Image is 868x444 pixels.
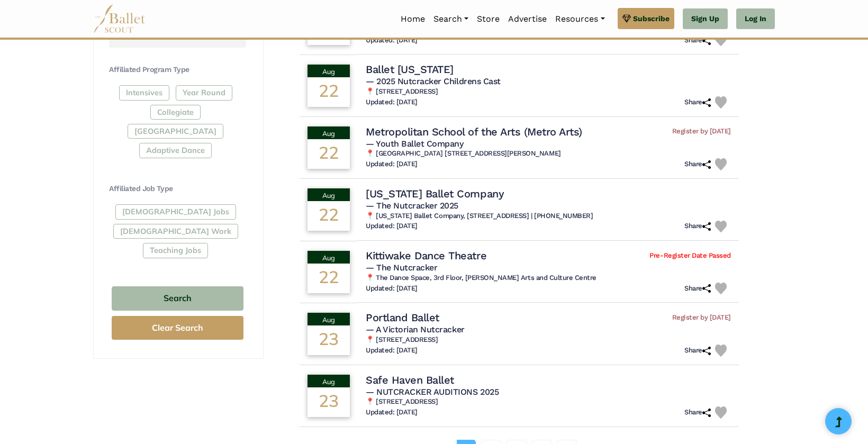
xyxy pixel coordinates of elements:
h6: Updated: [DATE] [366,98,418,107]
span: — The Nutcracker [366,262,437,273]
a: Store [473,8,504,30]
a: Search [429,8,473,30]
h6: Share [684,408,711,417]
h6: 📍 [STREET_ADDRESS] [366,397,731,406]
span: — NUTCRACKER AUDITIONS 2025 [366,387,499,397]
div: 23 [308,387,350,417]
div: 22 [308,264,350,293]
h4: Affiliated Job Type [109,184,246,194]
h6: 📍 [STREET_ADDRESS] [366,336,731,345]
button: Clear Search [112,316,243,340]
h6: 📍 [STREET_ADDRESS] [366,87,731,96]
div: Aug [308,126,350,139]
a: Advertise [504,8,551,30]
div: Aug [308,251,350,264]
h4: [US_STATE] Ballet Company [366,187,504,201]
span: Subscribe [633,13,670,24]
h6: Updated: [DATE] [366,346,418,355]
h6: 📍 [US_STATE] Ballet Company, [STREET_ADDRESS] | [PHONE_NUMBER] [366,212,731,221]
h6: Updated: [DATE] [366,408,418,417]
a: Log In [736,8,775,30]
h4: Kittiwake Dance Theatre [366,249,486,262]
h6: Share [684,222,711,231]
div: Aug [308,65,350,77]
div: Aug [308,375,350,387]
h4: Affiliated Program Type [109,65,246,75]
h4: Metropolitan School of the Arts (Metro Arts) [366,125,582,139]
img: gem.svg [622,13,631,24]
a: Home [396,8,429,30]
span: — Youth Ballet Company [366,139,463,149]
h6: Share [684,346,711,355]
a: Sign Up [683,8,728,30]
div: 22 [308,77,350,107]
button: Search [112,286,243,311]
div: Aug [308,313,350,325]
span: — 2025 Nutcracker Childrens Cast [366,76,501,86]
a: Resources [551,8,609,30]
h6: Share [684,160,711,169]
h6: Updated: [DATE] [366,222,418,231]
span: Register by [DATE] [672,127,731,136]
h4: Portland Ballet [366,311,439,324]
h6: 📍 [GEOGRAPHIC_DATA] [STREET_ADDRESS][PERSON_NAME] [366,149,731,158]
h6: Updated: [DATE] [366,36,418,45]
a: Subscribe [618,8,674,29]
h6: 📍 The Dance Space, 3rd Floor, [PERSON_NAME] Arts and Culture Centre [366,274,731,283]
h6: Share [684,98,711,107]
div: 23 [308,325,350,355]
span: Pre-Register Date Passed [649,251,730,260]
span: Register by [DATE] [672,313,731,322]
h6: Share [684,284,711,293]
h6: Share [684,36,711,45]
h6: Updated: [DATE] [366,160,418,169]
div: 22 [308,139,350,169]
h4: Safe Haven Ballet [366,373,454,387]
div: 22 [308,201,350,231]
h4: Ballet [US_STATE] [366,62,454,76]
span: — The Nutcracker 2025 [366,201,458,211]
span: — A Victorian Nutcracker [366,324,464,334]
div: Aug [308,188,350,201]
h6: Updated: [DATE] [366,284,418,293]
